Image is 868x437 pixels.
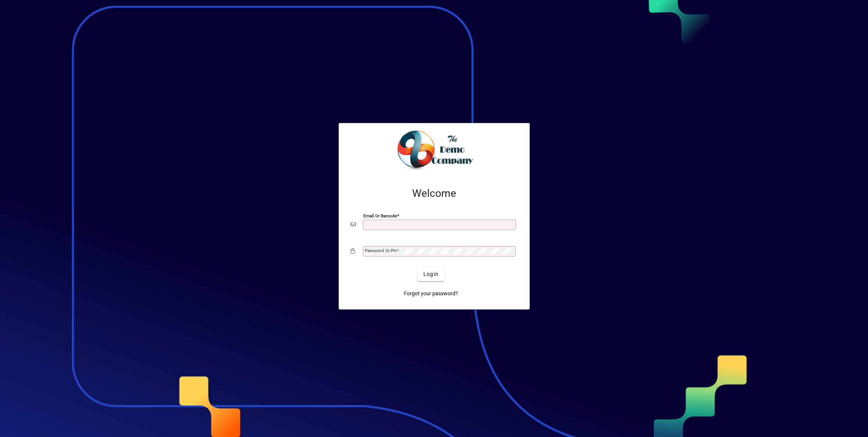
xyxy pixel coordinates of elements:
[351,187,518,200] h2: Welcome
[417,268,445,281] button: Login
[363,213,397,218] mat-label: Email or Barcode
[365,248,397,253] mat-label: Password or Pin
[404,290,458,298] span: Forgot your password?
[423,270,439,278] span: Login
[401,287,461,301] a: Forgot your password?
